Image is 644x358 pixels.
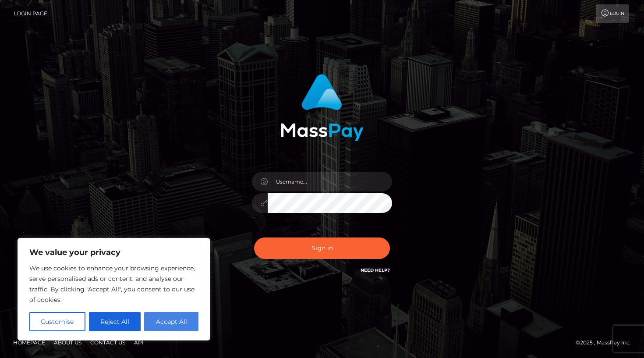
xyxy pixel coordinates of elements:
a: Login Page [14,4,47,23]
button: Reject All [89,312,141,331]
a: About Us [50,336,85,349]
a: API [131,336,147,349]
div: © 2025 , MassPay Inc. [576,338,637,347]
a: Need Help? [361,267,390,273]
p: We value your privacy [29,247,198,258]
button: Accept All [144,312,198,331]
a: Login [596,4,629,23]
div: We value your privacy [18,238,210,340]
button: Sign in [254,237,390,259]
img: MassPay Login [280,74,364,141]
a: Homepage [10,336,49,349]
a: Contact Us [87,336,129,349]
input: Username... [268,172,392,191]
p: We use cookies to enhance your browsing experience, serve personalised ads or content, and analys... [29,263,198,305]
button: Customise [29,312,85,331]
